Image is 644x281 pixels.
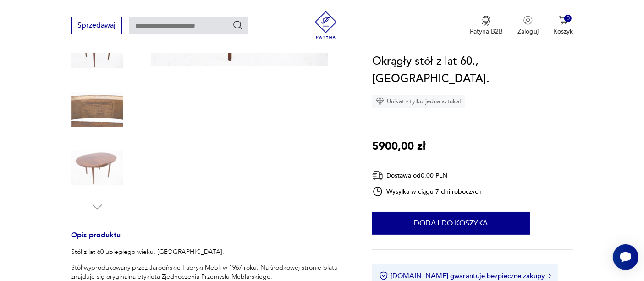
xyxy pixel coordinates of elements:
a: Ikona medaluPatyna B2B [470,16,503,36]
img: Patyna - sklep z meblami i dekoracjami vintage [312,11,340,39]
button: Zaloguj [517,16,539,36]
p: Patyna B2B [470,27,503,36]
img: Zdjęcie produktu Okrągły stół z lat 60., Polska. [71,83,123,135]
button: [DOMAIN_NAME] gwarantuje bezpieczne zakupy [379,271,551,281]
button: Sprzedawaj [71,17,122,34]
p: Stół z lat 60 ubiegłego wieku, [GEOGRAPHIC_DATA]. [71,247,351,257]
img: Ikona koszyka [559,16,568,25]
button: 0Koszyk [553,16,573,36]
button: Szukaj [232,20,243,31]
div: Dostawa od 0,00 PLN [372,170,482,181]
img: Ikona certyfikatu [379,271,388,281]
iframe: Smartsupp widget button [613,244,638,270]
img: Ikona diamentu [376,97,384,106]
p: Zaloguj [517,27,539,36]
div: Wysyłka w ciągu 7 dni roboczych [372,186,482,197]
img: Ikonka użytkownika [523,16,533,25]
p: Koszyk [553,27,573,36]
h1: Okrągły stół z lat 60., [GEOGRAPHIC_DATA]. [372,53,573,88]
div: 0 [564,15,572,22]
img: Zdjęcie produktu Okrągły stół z lat 60., Polska. [71,142,123,194]
button: Patyna B2B [470,16,503,36]
img: Ikona medalu [482,16,491,26]
a: Sprzedawaj [71,23,122,29]
img: Ikona strzałki w prawo [549,274,551,278]
img: Ikona dostawy [372,170,383,181]
h3: Opis produktu [71,232,351,247]
div: Unikat - tylko jedna sztuka! [372,95,465,108]
p: 5900,00 zł [372,138,425,155]
button: Dodaj do koszyka [372,212,530,235]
